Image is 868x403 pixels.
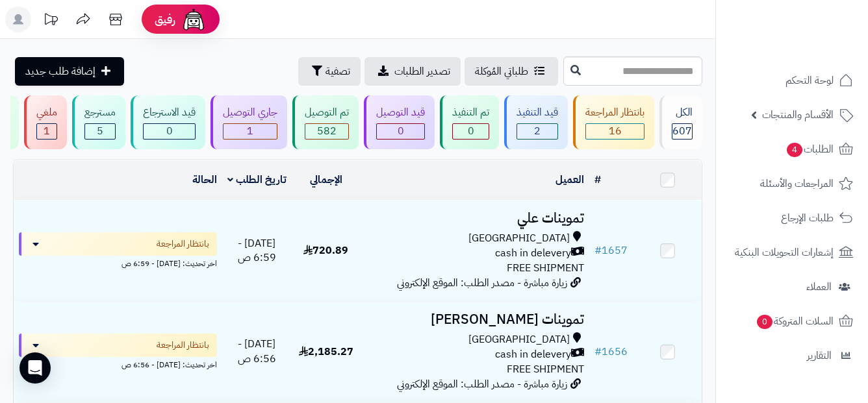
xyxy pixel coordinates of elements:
a: الكل607 [657,95,705,149]
a: # [594,172,601,188]
a: ملغي 1 [21,95,70,149]
div: 5 [85,124,115,139]
a: لوحة التحكم [724,65,860,96]
span: تصفية [325,64,350,79]
a: قيد التوصيل 0 [361,95,437,149]
span: 2,185.27 [299,344,353,360]
a: التقارير [724,340,860,371]
div: 0 [144,124,195,139]
span: FREE SHIPMENT [507,260,584,276]
a: قيد الاسترجاع 0 [128,95,208,149]
span: 607 [672,123,692,139]
div: تم التنفيذ [452,105,489,120]
span: الأقسام والمنتجات [762,106,834,124]
div: جاري التوصيل [223,105,277,120]
span: 582 [317,123,337,139]
div: بانتظار المراجعة [585,105,645,120]
a: #1656 [594,344,628,360]
span: التقارير [807,347,832,365]
span: [DATE] - 6:56 ص [238,336,276,367]
span: 0 [166,123,173,139]
span: إشعارات التحويلات البنكية [735,243,834,262]
img: ai-face.png [181,6,207,32]
a: #1657 [594,243,628,258]
a: إضافة طلب جديد [15,57,124,86]
span: تصدير الطلبات [394,64,450,79]
a: المراجعات والأسئلة [724,168,860,199]
img: logo-2.png [780,29,856,56]
a: إشعارات التحويلات البنكية [724,237,860,268]
div: 1 [37,124,57,139]
h3: تموينات علي [365,211,584,226]
a: مسترجع 5 [70,95,128,149]
a: العميل [555,172,584,188]
span: زيارة مباشرة - مصدر الطلب: الموقع الإلكتروني [397,275,567,291]
span: 0 [757,315,773,330]
div: 1 [223,124,277,139]
span: زيارة مباشرة - مصدر الطلب: الموقع الإلكتروني [397,376,567,392]
div: مسترجع [84,105,116,120]
div: 2 [517,124,557,139]
span: 5 [97,123,103,139]
span: لوحة التحكم [785,71,834,90]
a: تاريخ الطلب [227,172,287,188]
div: قيد التوصيل [376,105,425,120]
span: العملاء [806,278,832,296]
h3: تموينات [PERSON_NAME] [365,312,584,327]
span: المراجعات والأسئلة [760,175,834,193]
div: 0 [453,124,489,139]
a: تصدير الطلبات [364,57,461,86]
span: cash in delevery [495,347,571,362]
span: cash in delevery [495,246,571,261]
span: رفيق [155,12,175,27]
a: العملاء [724,271,860,302]
a: بانتظار المراجعة 16 [570,95,657,149]
span: 2 [534,123,541,139]
a: الإجمالي [310,172,342,188]
a: طلباتي المُوكلة [465,57,558,86]
span: السلات المتروكة [756,312,834,330]
span: 16 [609,123,622,139]
span: [GEOGRAPHIC_DATA] [468,332,570,347]
div: قيد الاسترجاع [143,105,196,120]
span: 4 [787,143,803,158]
a: طلبات الإرجاع [724,202,860,234]
a: الحالة [192,172,217,188]
span: [GEOGRAPHIC_DATA] [468,231,570,246]
a: تم التنفيذ 0 [437,95,502,149]
button: تصفية [298,57,361,86]
div: تم التوصيل [305,105,349,120]
a: تم التوصيل 582 [290,95,361,149]
div: الكل [672,105,693,120]
div: 0 [377,124,424,139]
span: FREE SHIPMENT [507,361,584,377]
span: 720.89 [303,243,348,258]
div: 582 [305,124,348,139]
span: # [594,344,602,360]
span: طلباتي المُوكلة [475,64,528,79]
span: بانتظار المراجعة [157,238,209,250]
div: ملغي [36,105,57,120]
span: طلبات الإرجاع [781,209,834,227]
a: الطلبات4 [724,134,860,165]
span: [DATE] - 6:59 ص [238,236,276,266]
a: قيد التنفيذ 2 [502,95,570,149]
div: 16 [586,124,644,139]
span: بانتظار المراجعة [157,339,209,352]
span: الطلبات [785,140,834,158]
span: 1 [44,123,50,139]
span: # [594,243,602,258]
span: إضافة طلب جديد [25,64,96,79]
a: جاري التوصيل 1 [208,95,290,149]
span: 1 [247,123,253,139]
div: Open Intercom Messenger [19,352,51,384]
div: اخر تحديث: [DATE] - 6:56 ص [19,357,217,371]
div: قيد التنفيذ [517,105,558,120]
span: 0 [468,123,474,139]
span: 0 [398,123,404,139]
a: السلات المتروكة0 [724,306,860,337]
div: اخر تحديث: [DATE] - 6:59 ص [19,256,217,269]
a: تحديثات المنصة [34,6,67,36]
